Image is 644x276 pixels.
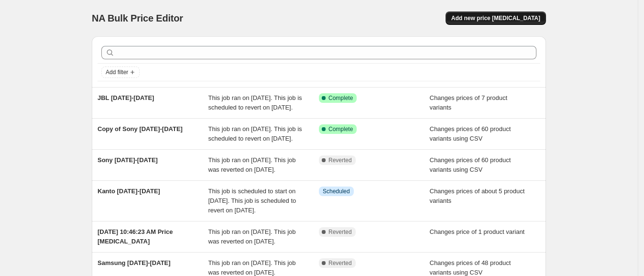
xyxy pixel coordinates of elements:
span: Changes price of 1 product variant [430,228,525,235]
span: Samsung [DATE]-[DATE] [98,259,171,266]
span: Changes prices of 60 product variants using CSV [430,156,511,173]
button: Add filter [101,66,140,78]
span: This job ran on [DATE]. This job is scheduled to revert on [DATE]. [208,125,302,142]
span: Complete [328,125,353,133]
span: Reverted [328,156,352,164]
span: Changes prices of 60 product variants using CSV [430,125,511,142]
span: Copy of Sony [DATE]-[DATE] [98,125,183,132]
button: Add new price [MEDICAL_DATA] [446,11,546,25]
span: Changes prices of about 5 product variants [430,188,525,204]
span: Sony [DATE]-[DATE] [98,156,158,164]
span: This job ran on [DATE]. This job was reverted on [DATE]. [208,228,296,245]
span: This job ran on [DATE]. This job is scheduled to revert on [DATE]. [208,94,302,111]
span: This job is scheduled to start on [DATE]. This job is scheduled to revert on [DATE]. [208,188,296,214]
span: JBL [DATE]-[DATE] [98,94,154,101]
span: [DATE] 10:46:23 AM Price [MEDICAL_DATA] [98,228,173,245]
span: Add new price [MEDICAL_DATA] [451,14,540,22]
span: Changes prices of 48 product variants using CSV [430,259,511,276]
span: This job ran on [DATE]. This job was reverted on [DATE]. [208,259,296,276]
span: Reverted [328,259,352,267]
span: Complete [328,94,353,102]
span: Reverted [328,228,352,236]
span: Changes prices of 7 product variants [430,94,508,111]
span: Scheduled [323,188,350,195]
span: Add filter [106,68,128,76]
span: Kanto [DATE]-[DATE] [98,188,160,195]
span: This job ran on [DATE]. This job was reverted on [DATE]. [208,156,296,173]
span: NA Bulk Price Editor [92,13,183,23]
